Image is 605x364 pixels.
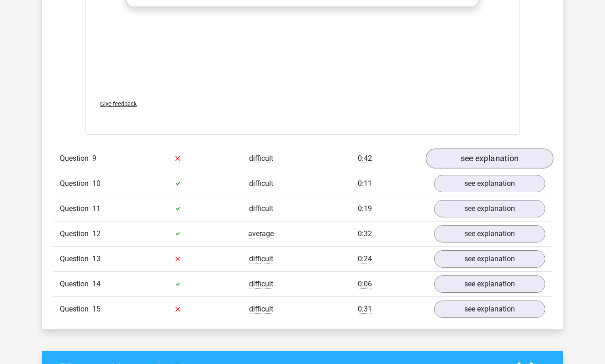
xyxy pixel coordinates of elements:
[249,179,273,188] span: difficult
[60,253,92,264] span: Question
[358,229,372,238] span: 0:32
[60,279,92,290] span: Question
[100,100,137,107] span: Give feedback
[92,179,101,188] span: 10
[358,154,372,163] span: 0:42
[434,301,545,318] a: see explanation
[60,203,92,214] span: Question
[434,200,545,217] a: see explanation
[92,154,96,163] span: 9
[249,280,273,289] span: difficult
[60,228,92,239] span: Question
[434,275,545,293] a: see explanation
[358,305,372,314] span: 0:31
[92,229,101,238] span: 12
[434,250,545,268] a: see explanation
[249,204,273,213] span: difficult
[60,178,92,189] span: Question
[434,225,545,243] a: see explanation
[249,154,273,163] span: difficult
[60,304,92,315] span: Question
[92,305,101,313] span: 15
[426,148,553,169] a: see explanation
[358,179,372,188] span: 0:11
[92,204,101,213] span: 11
[249,305,273,314] span: difficult
[249,254,273,264] span: difficult
[60,153,92,164] span: Question
[434,175,545,192] a: see explanation
[358,254,372,264] span: 0:24
[92,280,101,288] span: 14
[358,204,372,213] span: 0:19
[358,280,372,289] span: 0:06
[248,229,274,238] span: average
[92,254,101,263] span: 13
